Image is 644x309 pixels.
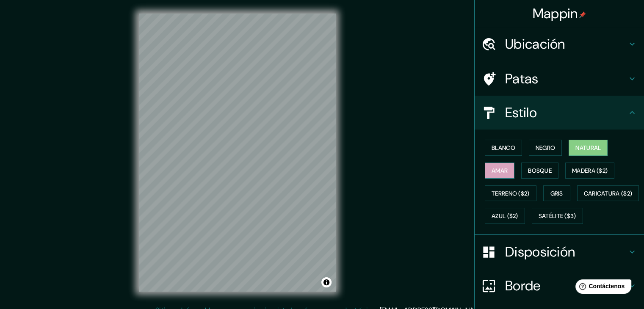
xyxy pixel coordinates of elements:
font: Patas [505,70,539,88]
button: Madera ($2) [565,163,614,179]
font: Negro [536,144,556,152]
font: Natural [575,144,601,152]
font: Satélite ($3) [539,212,576,220]
font: Gris [550,190,563,197]
font: Azul ($2) [492,212,518,220]
button: Natural [569,140,608,156]
button: Caricatura ($2) [577,185,639,201]
font: Borde [505,277,541,295]
font: Bosque [528,167,552,174]
font: Madera ($2) [572,167,608,174]
button: Bosque [521,163,558,179]
button: Blanco [485,140,522,156]
iframe: Lanzador de widgets de ayuda [569,276,635,300]
img: pin-icon.png [579,11,586,18]
font: Disposición [505,243,575,261]
div: Disposición [475,235,644,269]
font: Blanco [492,144,515,152]
div: Borde [475,269,644,303]
font: Terreno ($2) [492,190,530,197]
button: Azul ($2) [485,208,525,224]
button: Satélite ($3) [532,208,583,224]
canvas: Mapa [139,14,336,292]
font: Amar [492,167,508,174]
font: Estilo [505,104,537,121]
div: Ubicación [475,27,644,61]
font: Ubicación [505,35,565,53]
button: Terreno ($2) [485,185,536,201]
div: Patas [475,62,644,96]
button: Gris [543,185,570,201]
font: Caricatura ($2) [584,190,633,197]
button: Negro [529,140,562,156]
button: Amar [485,163,514,179]
font: Mappin [533,5,578,22]
div: Estilo [475,96,644,130]
button: Activar o desactivar atribución [321,277,332,287]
